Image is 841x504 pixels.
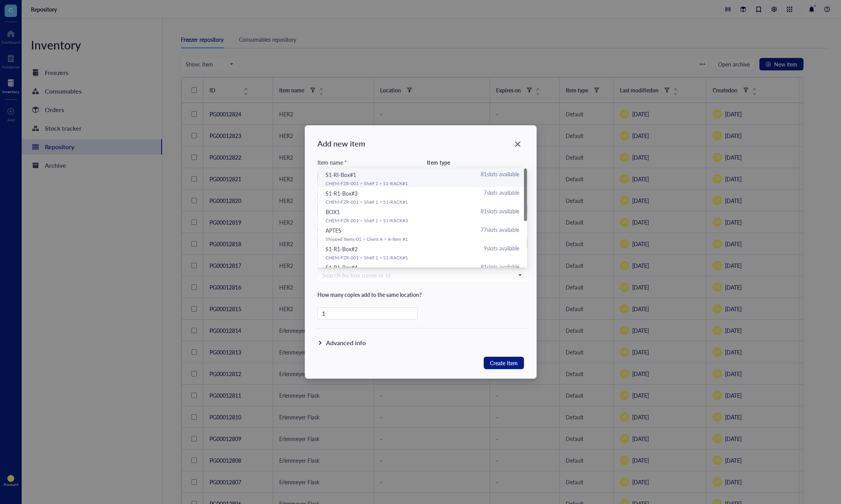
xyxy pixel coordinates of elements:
span: 81 slots available [481,208,519,216]
span: S1-R1-Box#2 [326,245,358,253]
div: CHEM-FZR-001 > Shelf 1 > S1-RACK#1 [326,180,520,187]
div: How many copies add to the same location? [317,291,528,298]
div: Created on [317,225,418,234]
button: Close [512,138,524,150]
span: S1-RI-Box#1 [326,171,356,179]
button: Create Item [484,357,524,369]
span: S1-R1-Box#3 [326,189,358,197]
span: BOX1 [326,208,340,216]
div: CHEM-FZR-001 > Shelf 1 > S1-RACK#1 [326,199,520,205]
span: 81 slots available [481,170,519,179]
div: Item name [317,158,347,167]
span: S1-R1-Box#4 [326,264,358,271]
div: CHEM-FZR-001 > Shelf 1 > S1-RACK#1 [326,255,520,261]
div: Item type [427,158,527,167]
div: Advanced info [326,338,366,347]
span: 77 slots available [481,226,519,235]
div: CHEM-FZR-001 > Shelf 1 > S1-RACK#3 [326,218,520,224]
span: 9 slots available [484,245,519,253]
div: Shipped Items-01 > Client A > A-Item #1 [326,236,520,242]
span: Close [512,140,524,149]
span: APTES [326,226,341,234]
div: Location [317,259,528,266]
span: 81 slots available [481,263,519,272]
span: Create Item [490,358,518,368]
div: Add new item [317,138,536,149]
span: 7 slots available [484,189,519,198]
div: Concentration [317,192,418,201]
